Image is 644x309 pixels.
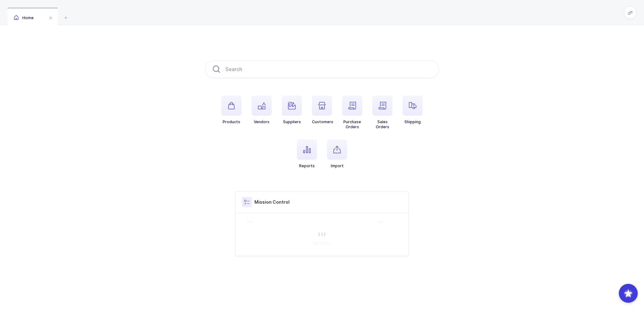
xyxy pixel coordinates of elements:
[297,140,317,168] button: Reports
[282,96,302,124] button: Suppliers
[205,60,439,78] input: Search
[342,96,362,130] button: PurchaseOrders
[14,15,34,20] span: Home
[254,199,290,205] h3: Mission Control
[327,140,347,168] button: Import
[312,96,333,124] button: Customers
[402,96,423,124] button: Shipping
[372,96,392,130] button: SalesOrders
[221,96,241,124] button: Products
[252,96,272,124] button: Vendors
